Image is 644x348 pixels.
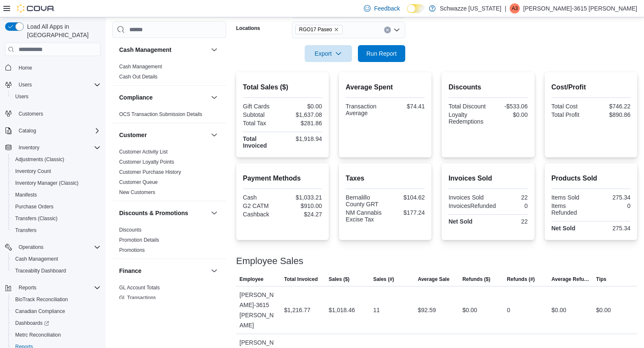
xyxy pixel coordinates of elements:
h3: Cash Management [119,46,172,54]
div: Gift Cards [243,103,281,110]
span: Canadian Compliance [12,306,101,316]
button: Purchase Orders [8,201,104,213]
span: Feedback [374,4,400,13]
span: GL Account Totals [119,284,160,291]
div: 0 [507,305,510,315]
span: Operations [19,244,44,251]
span: Transfers [15,227,36,234]
div: $0.00 [551,305,566,315]
div: 275.34 [592,194,630,201]
span: BioTrack Reconciliation [12,294,101,305]
span: Manifests [15,192,37,198]
button: Run Report [358,45,405,62]
div: Total Profit [551,111,589,118]
div: Invoices Sold [448,194,486,201]
h3: Compliance [119,93,153,102]
button: Finance [209,266,219,276]
div: $746.22 [592,103,630,110]
button: Transfers (Classic) [8,213,104,224]
span: Customer Queue [119,179,158,186]
span: Refunds (#) [507,276,535,283]
button: Discounts & Promotions [119,209,207,217]
span: Cash Out Details [119,73,158,80]
span: Inventory Manager (Classic) [15,180,79,186]
div: Customer [112,147,226,201]
a: Transfers [12,225,40,235]
a: Customers [15,109,46,119]
h2: Payment Methods [243,173,322,183]
div: 0 [592,202,630,209]
span: Traceabilty Dashboard [12,266,101,276]
strong: Total Invoiced [243,135,267,149]
button: Manifests [8,189,104,201]
button: Operations [2,241,104,253]
h2: Taxes [346,173,425,183]
div: $177.24 [387,209,425,216]
button: Home [2,61,104,73]
a: Promotions [119,247,145,253]
button: Compliance [209,92,219,103]
span: Adjustments (Classic) [15,156,64,163]
button: Operations [15,242,47,252]
span: Catalog [15,126,101,136]
div: $92.59 [418,305,436,315]
a: Inventory Manager (Classic) [12,178,82,188]
button: Canadian Compliance [8,305,104,317]
button: Cash Management [209,45,219,55]
span: Sales (#) [373,276,394,283]
h2: Total Sales ($) [243,82,322,92]
span: Average Sale [418,276,450,283]
div: Cashback [243,211,281,218]
span: Average Refund [551,276,589,283]
div: 275.34 [592,225,630,232]
input: Dark Mode [407,4,425,13]
h2: Invoices Sold [448,173,527,183]
a: GL Transactions [119,295,156,301]
a: Customer Activity List [119,149,168,155]
span: Inventory Manager (Classic) [12,178,101,188]
a: Dashboards [8,317,104,329]
div: Transaction Average [346,103,384,116]
span: Purchase Orders [12,202,101,212]
div: $1,018.46 [329,305,355,315]
span: Cash Management [12,254,101,264]
a: Customer Loyalty Points [119,159,174,165]
a: Cash Out Details [119,74,158,80]
button: Reports [15,283,40,293]
span: Adjustments (Classic) [12,154,101,165]
div: 11 [373,305,380,315]
button: Customer [119,131,207,139]
span: Cash Management [119,63,162,70]
h2: Products Sold [551,173,630,183]
span: Users [15,80,101,90]
button: Open list of options [393,27,400,33]
button: Inventory [2,142,104,154]
strong: Net Sold [551,225,576,232]
p: [PERSON_NAME]-3615 [PERSON_NAME] [523,3,637,13]
button: Finance [119,267,207,275]
span: Metrc Reconciliation [12,330,101,340]
button: Users [8,91,104,103]
span: New Customers [119,189,155,196]
span: A3 [512,3,518,13]
span: GL Transactions [119,294,156,301]
div: $104.62 [387,194,425,201]
button: Export [305,45,352,62]
span: Manifests [12,190,101,200]
div: Items Refunded [551,202,589,216]
span: Operations [15,242,101,252]
div: Discounts & Promotions [112,225,226,259]
button: Transfers [8,224,104,236]
h2: Cost/Profit [551,82,630,92]
span: Export [310,45,347,62]
button: Compliance [119,93,207,102]
div: $890.86 [592,111,630,118]
div: 22 [490,194,528,201]
div: Adrianna-3615 Lerma [510,3,520,13]
a: New Customers [119,189,155,195]
span: Inventory Count [15,168,51,175]
div: $0.00 [284,103,322,110]
div: $24.27 [284,211,322,218]
span: Inventory Count [12,166,101,176]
